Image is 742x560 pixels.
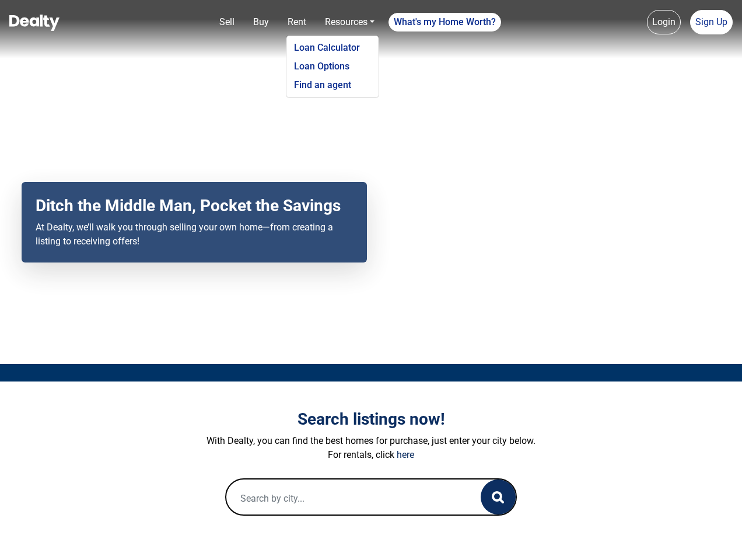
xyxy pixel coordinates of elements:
[36,196,353,216] h2: Ditch the Middle Man, Pocket the Savings
[9,15,60,31] img: Dealty - Buy, Sell & Rent Homes
[289,38,376,57] a: Loan Calculator
[289,57,376,76] a: Loan Options
[36,220,353,249] p: At Dealty, we’ll walk you through selling your own home—from creating a listing to receiving offers!
[397,449,414,460] a: here
[283,10,311,34] a: Rent
[289,76,376,94] a: Find an agent
[249,10,274,34] a: Buy
[47,448,695,462] p: For rentals, click
[690,10,733,34] a: Sign Up
[320,10,379,34] a: Resources
[702,520,730,548] iframe: Intercom live chat
[647,10,681,34] a: Login
[47,434,695,448] p: With Dealty, you can find the best homes for purchase, just enter your city below.
[47,409,695,429] h3: Search listings now!
[215,10,239,34] a: Sell
[226,480,457,517] input: Search by city...
[388,13,501,32] a: What's my Home Worth?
